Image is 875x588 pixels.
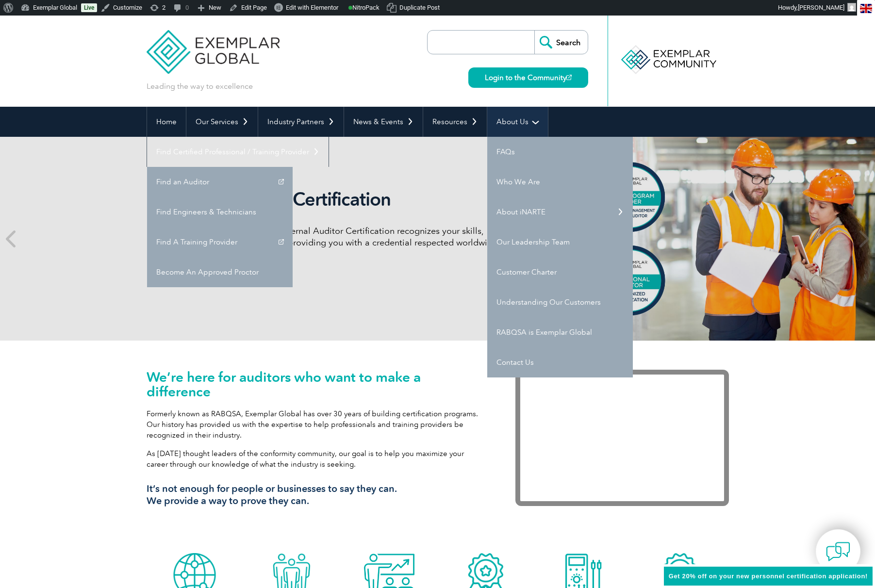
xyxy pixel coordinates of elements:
a: Contact Us [487,347,633,377]
a: About Us [487,107,548,137]
p: Leading the way to excellence [147,81,253,92]
a: About iNARTE [487,197,633,227]
img: open_square.png [566,75,572,80]
a: Resources [423,107,487,137]
img: Exemplar Global [147,16,280,74]
img: en [860,4,872,13]
a: Understanding Our Customers [487,287,633,317]
h3: It’s not enough for people or businesses to say they can. We provide a way to prove they can. [147,483,486,507]
a: Login to the Community [468,67,588,88]
span: Get 20% off on your new personnel certification application! [669,572,868,580]
a: Find Engineers & Technicians [147,197,293,227]
a: Our Leadership Team [487,227,633,257]
span: [PERSON_NAME] [798,4,844,11]
p: Discover how our redesigned Internal Auditor Certification recognizes your skills, achievements, ... [161,225,525,248]
a: Find an Auditor [147,167,293,197]
a: Industry Partners [258,107,344,137]
a: Home [147,107,186,137]
a: RABQSA is Exemplar Global [487,317,633,347]
a: Who We Are [487,167,633,197]
a: Our Services [186,107,258,137]
h2: Internal Auditor Certification [161,188,525,211]
p: Formerly known as RABQSA, Exemplar Global has over 30 years of building certification programs. O... [147,408,486,441]
a: Become An Approved Proctor [147,257,293,287]
input: Search [534,31,588,54]
h1: We’re here for auditors who want to make a difference [147,370,486,399]
img: contact-chat.png [826,539,850,564]
a: FAQs [487,137,633,167]
a: News & Events [344,107,423,137]
a: Live [81,3,97,12]
iframe: Exemplar Global: Working together to make a difference [515,370,729,506]
span: Edit with Elementor [286,4,338,11]
a: Find A Training Provider [147,227,293,257]
a: Customer Charter [487,257,633,287]
a: Find Certified Professional / Training Provider [147,137,329,167]
p: As [DATE] thought leaders of the conformity community, our goal is to help you maximize your care... [147,448,486,470]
